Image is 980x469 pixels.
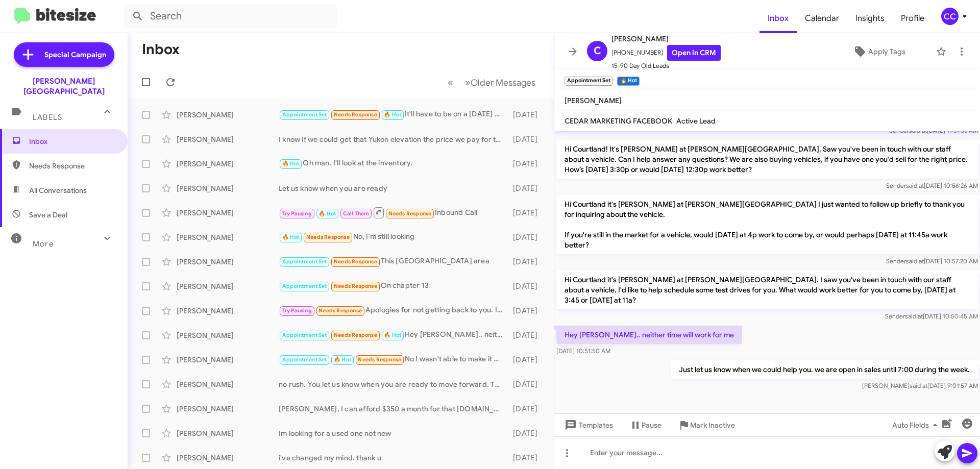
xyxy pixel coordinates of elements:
div: [PERSON_NAME], I can afford $350 a month for that [DOMAIN_NAME] I told him the deal was gone I wa... [279,404,508,414]
span: 🔥 Hot [318,210,336,217]
span: Needs Response [334,258,377,265]
div: [DATE] [508,330,546,340]
button: Apply Tags [826,42,931,61]
span: All Conversations [29,185,87,195]
span: Call Them [343,210,370,217]
div: [PERSON_NAME] [177,355,279,365]
span: CEDAR MARKETING FACEBOOK [565,116,672,126]
div: Oh man. I'll look at the inventory. [279,158,508,169]
button: CC [933,8,969,25]
span: [PHONE_NUMBER] [611,45,721,61]
span: 15-90 Day Old Leads [611,61,721,71]
div: Inbound Call [279,206,508,219]
div: [PERSON_NAME] [177,134,279,144]
span: Special Campaign [44,50,106,60]
div: [PERSON_NAME] [177,281,279,291]
span: Sender [DATE] 10:50:45 AM [885,312,978,320]
div: CC [941,8,959,25]
div: no rush. You let us know when you are ready to move forward. Thank you [279,379,508,389]
div: [DATE] [508,453,546,463]
h1: Inbox [142,41,180,58]
button: Auto Fields [884,416,949,434]
span: Appointment Set [282,356,327,363]
span: Needs Response [334,332,377,338]
button: Mark Inactive [670,416,743,434]
button: Pause [621,416,670,434]
span: Auto Fields [892,416,941,434]
span: Templates [562,416,613,434]
button: Previous [442,72,459,93]
span: Try Pausing [282,210,312,217]
span: Save a Deal [29,210,67,220]
span: Needs Response [29,161,116,171]
a: Inbox [759,4,797,33]
p: Hey [PERSON_NAME].. neither time will work for me [556,326,742,344]
div: No, I'm still looking [279,231,508,243]
span: [PERSON_NAME] [565,96,622,105]
div: [DATE] [508,208,546,218]
span: Apply Tags [868,42,905,61]
span: Appointment Set [282,258,327,265]
div: Apologies for not getting back to you. I'm going to hold off on a new vehicle for a while. Thank ... [279,305,508,316]
span: Needs Response [334,283,377,289]
div: [PERSON_NAME] [177,453,279,463]
div: Hey [PERSON_NAME].. neither time will work for me [279,329,508,341]
span: 🔥 Hot [282,234,300,240]
input: Search [124,4,338,29]
span: » [465,76,471,89]
div: [DATE] [508,379,546,389]
span: Appointment Set [282,111,327,118]
div: [PERSON_NAME] [177,110,279,120]
span: [PERSON_NAME] [611,33,721,45]
a: Calendar [797,4,847,33]
div: [PERSON_NAME] [177,379,279,389]
div: [DATE] [508,134,546,144]
div: [DATE] [508,110,546,120]
span: Labels [33,113,62,122]
span: [DATE] 10:51:50 AM [556,347,610,355]
button: Next [459,72,542,93]
div: [DATE] [508,232,546,242]
span: said at [910,382,927,389]
span: Appointment Set [282,283,327,289]
span: [PERSON_NAME] [DATE] 9:01:57 AM [862,382,978,389]
a: Insights [847,4,893,33]
div: [DATE] [508,257,546,267]
div: [PERSON_NAME] [177,330,279,340]
p: Hi Courtland it's [PERSON_NAME] at [PERSON_NAME][GEOGRAPHIC_DATA]. I saw you've been in touch wit... [556,270,978,309]
span: said at [906,257,924,265]
span: Sender [DATE] 10:56:26 AM [886,182,978,189]
div: It'll have to be on a [DATE] n after I get paid so I'd say the 30th or 31st n in the evening [279,109,508,120]
div: [DATE] [508,404,546,414]
div: [PERSON_NAME] [177,404,279,414]
span: said at [905,312,923,320]
span: C [594,43,601,59]
span: Needs Response [388,210,432,217]
div: This [GEOGRAPHIC_DATA] area [279,256,508,267]
span: Mark Inactive [690,416,735,434]
small: 🔥 Hot [617,77,639,86]
span: Inbox [29,136,116,146]
span: said at [906,182,924,189]
span: Appointment Set [282,332,327,338]
div: I know if we could get that Yukon elevation the price we pay for the jeep that's what we would get [279,134,508,144]
a: Open in CRM [667,45,721,61]
span: Needs Response [358,356,401,363]
span: 🔥 Hot [282,160,300,167]
a: Special Campaign [14,42,114,67]
span: More [33,239,54,249]
div: [PERSON_NAME] [177,257,279,267]
div: Im looking for a used one not new [279,428,508,438]
div: [DATE] [508,428,546,438]
span: Needs Response [306,234,350,240]
a: Profile [893,4,933,33]
span: 🔥 Hot [384,332,401,338]
div: [DATE] [508,159,546,169]
span: Needs Response [334,111,377,118]
span: « [448,76,453,89]
span: 🔥 Hot [384,111,401,118]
